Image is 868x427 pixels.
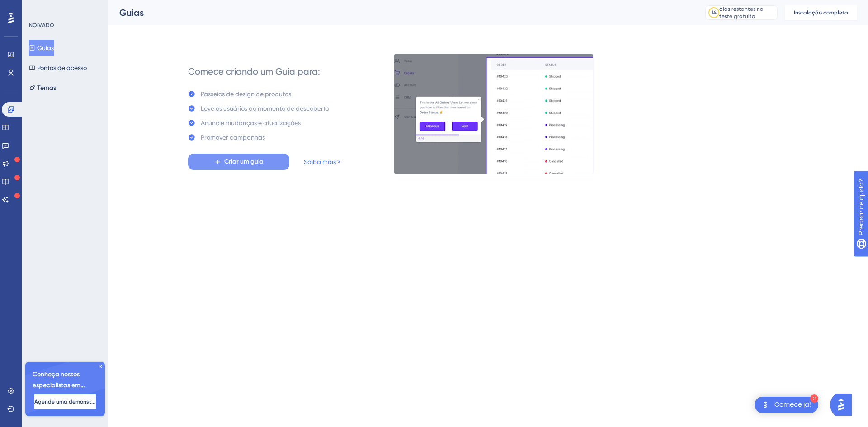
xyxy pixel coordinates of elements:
font: Comece já! [774,401,811,408]
font: 2 [813,396,816,401]
button: Guias [29,40,54,56]
iframe: Iniciador do Assistente de IA do UserGuiding [830,391,857,418]
font: Agende uma demonstração [34,399,107,405]
font: dias restantes no teste gratuito [719,6,763,19]
font: Pontos de acesso [37,64,87,71]
font: 14 [712,9,717,16]
font: Promover campanhas [201,134,265,141]
font: Conheça nossos especialistas em integração 🎧 [33,371,85,400]
button: Instalação completa [785,5,857,20]
div: Abra a lista de verificação Comece!, módulos restantes: 2 [755,397,818,413]
font: Temas [37,84,56,91]
font: Leve os usuários ao momento de descoberta [201,105,330,112]
button: Criar um guia [188,154,289,170]
img: imagem-do-lançador-texto-alternativo [760,399,771,410]
font: Guias [37,44,54,52]
font: Guias [119,7,144,18]
font: Criar um guia [224,158,264,165]
button: Pontos de acesso [29,60,87,76]
button: Agende uma demonstração [34,394,96,409]
button: Temas [29,80,56,96]
font: Precisar de ajuda? [21,4,78,11]
font: NOIVADO [29,22,54,28]
font: Anuncie mudanças e atualizações [201,119,301,127]
font: Instalação completa [794,9,848,16]
font: Saiba mais > [304,158,340,165]
a: Saiba mais > [304,156,340,167]
font: Comece criando um Guia para: [188,66,320,77]
font: Passeios de design de produtos [201,90,291,98]
img: 21a29cd0e06a8f1d91b8bced9f6e1c06.gif [394,54,594,174]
